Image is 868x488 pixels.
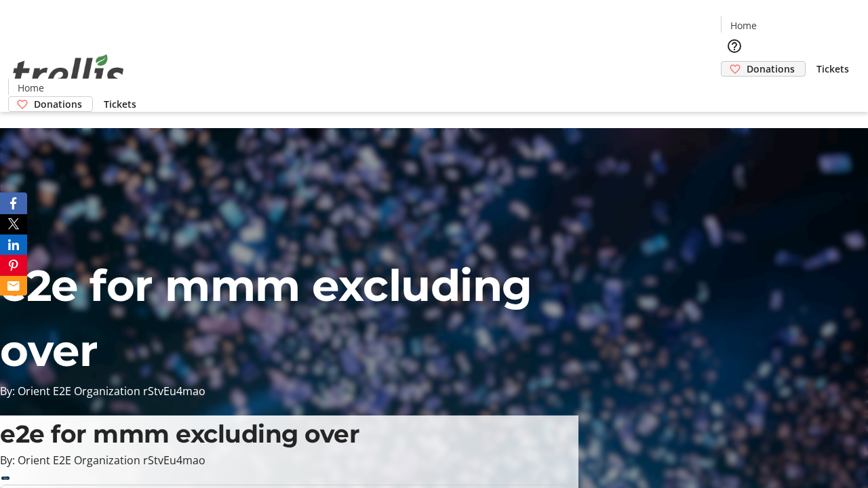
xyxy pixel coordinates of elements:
span: Donations [34,97,82,111]
img: Orient E2E Organization rStvEu4mao's Logo [8,39,129,107]
span: Tickets [104,97,136,111]
span: Home [730,18,757,33]
span: Donations [747,62,795,76]
span: Home [18,81,44,95]
a: Donations [8,96,93,112]
button: Cart [721,77,748,104]
button: Help [721,33,748,60]
a: Home [722,18,765,33]
span: Tickets [816,62,849,76]
a: Tickets [806,62,860,76]
a: Donations [721,61,806,77]
a: Tickets [93,97,147,111]
a: Home [9,81,52,95]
